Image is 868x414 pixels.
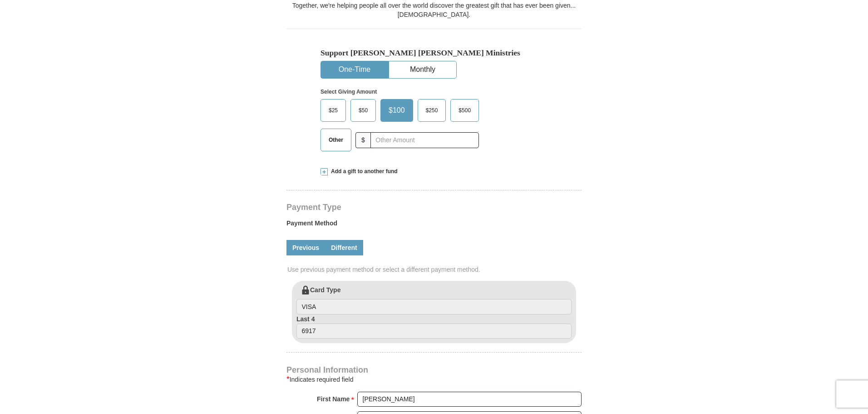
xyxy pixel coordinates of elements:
span: Use previous payment method or select a different payment method. [287,265,582,274]
span: $50 [354,104,372,117]
span: $25 [324,104,342,117]
div: Together, we're helping people all over the world discover the greatest gift that has ever been g... [286,1,582,19]
span: $100 [384,104,409,117]
span: $ [355,132,371,148]
button: Monthly [389,61,456,78]
div: Indicates required field [286,374,582,385]
a: Different [325,240,363,255]
input: Last 4 [296,324,572,339]
h5: Support [PERSON_NAME] [PERSON_NAME] Ministries [321,48,547,58]
h4: Payment Type [286,204,582,211]
h4: Personal Information [286,366,582,374]
button: One-Time [321,61,388,78]
input: Card Type [296,299,572,314]
label: Last 4 [296,314,572,339]
span: $500 [454,104,475,117]
input: Other Amount [370,132,479,148]
strong: Select Giving Amount [321,89,377,95]
span: $250 [421,104,443,117]
label: Payment Method [286,219,582,232]
a: Previous [286,240,325,255]
span: Other [324,133,348,147]
strong: First Name [317,393,350,405]
span: Add a gift to another fund [328,168,398,175]
label: Card Type [296,285,572,314]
